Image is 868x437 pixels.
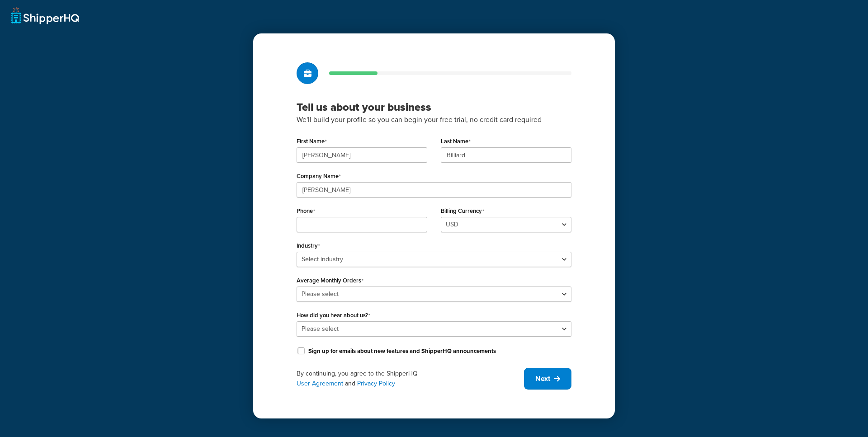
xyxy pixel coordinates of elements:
[297,207,315,215] label: Phone
[297,277,363,284] label: Average Monthly Orders
[441,138,471,145] label: Last Name
[308,347,496,355] label: Sign up for emails about new features and ShipperHQ announcements
[524,368,571,390] button: Next
[357,379,395,388] a: Privacy Policy
[297,100,571,114] h3: Tell us about your business
[297,369,524,389] div: By continuing, you agree to the ShipperHQ and
[535,374,550,384] span: Next
[297,114,571,126] p: We'll build your profile so you can begin your free trial, no credit card required
[441,207,484,215] label: Billing Currency
[297,242,320,249] label: Industry
[297,379,343,388] a: User Agreement
[297,312,370,319] label: How did you hear about us?
[297,173,341,180] label: Company Name
[297,138,327,145] label: First Name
